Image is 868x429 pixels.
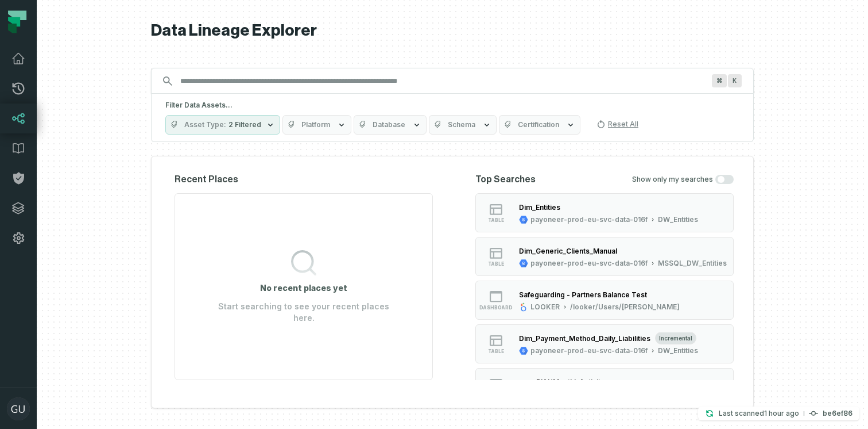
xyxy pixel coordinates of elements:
img: avatar of Guy [7,397,30,420]
span: Press ⌘ + K to focus the search bar [728,74,742,87]
button: Last scanned[DATE] 3:27:04 PMbe6ef86 [698,407,859,420]
h1: Data Lineage Explorer [151,21,754,41]
h4: be6ef86 [823,410,852,417]
span: Press ⌘ + K to focus the search bar [712,74,727,87]
p: Last scanned [719,408,799,419]
relative-time: Sep 7, 2025, 3:27 PM GMT+3 [764,409,799,417]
